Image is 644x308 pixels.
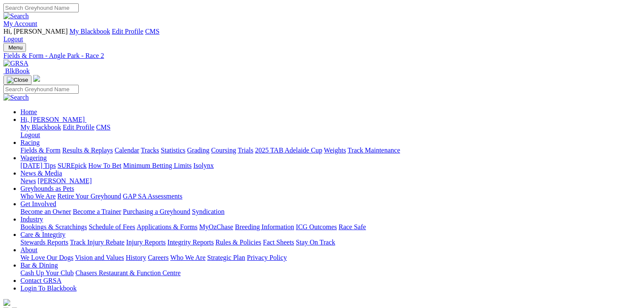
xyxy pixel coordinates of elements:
a: Retire Your Greyhound [57,193,121,200]
div: News & Media [20,177,641,185]
a: Who We Are [20,193,56,200]
a: About [20,246,37,253]
a: Home [20,108,37,115]
a: Minimum Betting Limits [123,162,192,169]
a: CMS [145,28,160,35]
a: Become an Owner [20,208,71,215]
input: Search [3,3,79,12]
a: Industry [20,216,43,223]
a: History [126,254,146,261]
a: Greyhounds as Pets [20,185,74,192]
a: Cash Up Your Club [20,269,74,276]
div: About [20,254,641,262]
a: Results & Replays [62,147,113,154]
a: Fact Sheets [263,239,294,246]
a: Race Safe [338,223,366,230]
a: Login To Blackbook [20,285,77,292]
a: Logout [3,35,23,43]
a: We Love Our Dogs [20,254,73,261]
a: News & Media [20,170,62,177]
a: Track Maintenance [348,147,400,154]
a: ICG Outcomes [296,223,337,230]
input: Search [3,85,79,94]
a: Grading [187,147,209,154]
a: Bar & Dining [20,262,58,269]
a: Fields & Form - Angle Park - Race 2 [3,52,641,60]
a: MyOzChase [199,223,233,230]
a: Strategic Plan [207,254,245,261]
a: Careers [148,254,169,261]
img: Search [3,94,29,101]
a: Logout [20,131,40,138]
a: Rules & Policies [215,239,261,246]
span: Hi, [PERSON_NAME] [20,116,85,123]
a: BlkBook [3,67,30,75]
a: Bookings & Scratchings [20,223,87,230]
img: Search [3,12,29,20]
span: Menu [9,44,23,51]
a: How To Bet [89,162,122,169]
a: Syndication [192,208,224,215]
a: Care & Integrity [20,231,66,238]
a: Statistics [161,147,186,154]
a: Breeding Information [235,223,294,230]
a: Calendar [114,147,139,154]
a: Become a Trainer [73,208,121,215]
div: Bar & Dining [20,269,641,277]
a: 2025 TAB Adelaide Cup [255,147,322,154]
a: Isolynx [193,162,214,169]
a: Stewards Reports [20,239,68,246]
a: News [20,177,36,184]
a: Edit Profile [112,28,143,35]
a: Weights [324,147,346,154]
a: Track Injury Rebate [70,239,124,246]
a: GAP SA Assessments [123,193,183,200]
img: Close [7,77,28,83]
a: Chasers Restaurant & Function Centre [75,269,180,276]
a: SUREpick [57,162,86,169]
a: Stay On Track [296,239,335,246]
a: My Account [3,20,37,27]
a: Schedule of Fees [89,223,135,230]
button: Toggle navigation [3,43,26,52]
a: [DATE] Tips [20,162,56,169]
a: Wagering [20,154,47,161]
a: Vision and Values [75,254,124,261]
div: Racing [20,147,641,154]
a: Edit Profile [63,124,94,131]
a: My Blackbook [20,124,61,131]
a: Injury Reports [126,239,166,246]
div: My Account [3,28,641,43]
a: CMS [96,124,111,131]
span: BlkBook [5,67,30,75]
a: Trials [238,147,253,154]
a: Purchasing a Greyhound [123,208,190,215]
a: Get Involved [20,200,56,207]
div: Hi, [PERSON_NAME] [20,124,641,139]
img: GRSA [3,60,29,67]
a: Coursing [211,147,236,154]
a: Tracks [141,147,159,154]
span: Hi, [PERSON_NAME] [3,28,68,35]
a: Hi, [PERSON_NAME] [20,116,86,123]
div: Get Involved [20,208,641,216]
a: Who We Are [170,254,206,261]
a: Integrity Reports [167,239,214,246]
img: logo-grsa-white.png [3,299,10,306]
a: Applications & Forms [137,223,197,230]
a: [PERSON_NAME] [37,177,92,184]
a: Contact GRSA [20,277,61,284]
a: Privacy Policy [247,254,287,261]
div: Greyhounds as Pets [20,193,641,200]
img: logo-grsa-white.png [33,75,40,82]
a: Fields & Form [20,147,60,154]
div: Industry [20,223,641,231]
button: Toggle navigation [3,75,31,85]
a: Racing [20,139,40,146]
div: Wagering [20,162,641,170]
a: My Blackbook [69,28,110,35]
div: Care & Integrity [20,239,641,246]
